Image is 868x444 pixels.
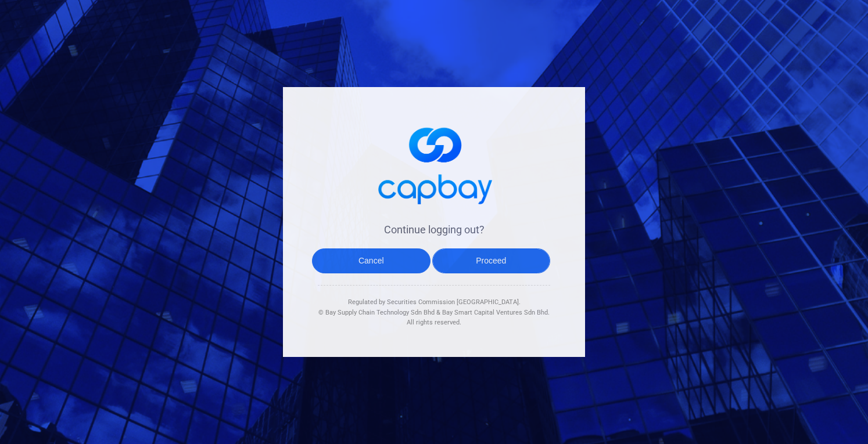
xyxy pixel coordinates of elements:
[318,286,550,328] div: Regulated by Securities Commission [GEOGRAPHIC_DATA]. & All rights reserved.
[432,248,551,273] button: Proceed
[370,116,498,211] img: logo
[442,309,550,316] span: Bay Smart Capital Ventures Sdn Bhd.
[318,309,435,316] span: © Bay Supply Chain Technology Sdn Bhd
[318,223,550,237] h4: Continue logging out?
[312,248,431,273] button: Cancel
